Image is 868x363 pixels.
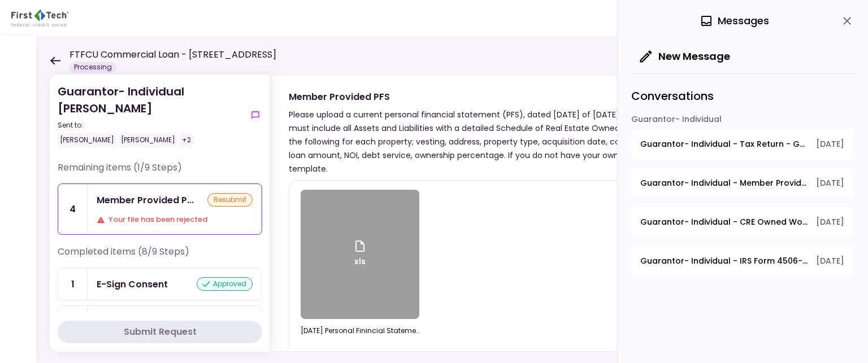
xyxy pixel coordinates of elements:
[289,90,755,104] div: Member Provided PFS
[816,177,844,189] span: [DATE]
[353,239,367,270] div: xls
[631,42,739,71] button: New Message
[97,277,168,291] div: E-Sign Consent
[197,277,253,291] div: approved
[58,183,262,235] a: 4Member Provided PFSresubmitYour file has been rejected
[249,108,262,122] button: show-messages
[289,108,755,176] div: Please upload a current personal financial statement (PFS), dated [DATE] of [DATE] date, for revi...
[58,306,88,338] div: 2
[97,214,253,225] div: Your file has been rejected
[640,255,808,267] span: Guarantor- Individual - IRS Form 4506-T Guarantor
[58,245,262,268] div: Completed items (8/9 Steps)
[631,73,857,113] div: Conversations
[58,268,262,301] a: 1E-Sign Consentapproved
[58,184,88,234] div: 4
[640,138,808,150] span: Guarantor- Individual - Tax Return - Guarantor
[70,62,116,73] div: Processing
[124,325,197,339] div: Submit Request
[640,177,808,189] span: Guarantor- Individual - Member Provided PFS
[70,48,276,62] h1: FTFCU Commercial Loan - [STREET_ADDRESS]
[58,321,262,343] button: Submit Request
[58,305,262,339] a: 2CRE Owned Worksheetsubmitted
[207,193,253,207] div: resubmit
[270,75,845,352] div: Member Provided PFSPlease upload a current personal financial statement (PFS), dated [DATE] of [D...
[816,255,844,267] span: [DATE]
[58,120,244,130] div: Sent to:
[631,113,853,129] div: Guarantor- Individual
[700,12,769,29] div: Messages
[119,133,177,147] div: [PERSON_NAME]
[631,207,853,237] button: open-conversation
[97,193,194,207] div: Member Provided PFS
[631,129,853,159] button: open-conversation
[58,83,244,147] div: Guarantor- Individual [PERSON_NAME]
[58,268,88,300] div: 1
[640,216,808,228] span: Guarantor- Individual - CRE Owned Worksheet
[11,10,68,27] img: Partner icon
[631,168,853,198] button: open-conversation
[631,246,853,276] button: open-conversation
[58,133,116,147] div: [PERSON_NAME]
[301,326,419,336] div: 8-16-2025 Personal Finincial Statement.xls
[837,11,857,30] button: close
[816,138,844,150] span: [DATE]
[58,161,262,183] div: Remaining items (1/9 Steps)
[816,216,844,228] span: [DATE]
[180,133,193,147] div: +2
